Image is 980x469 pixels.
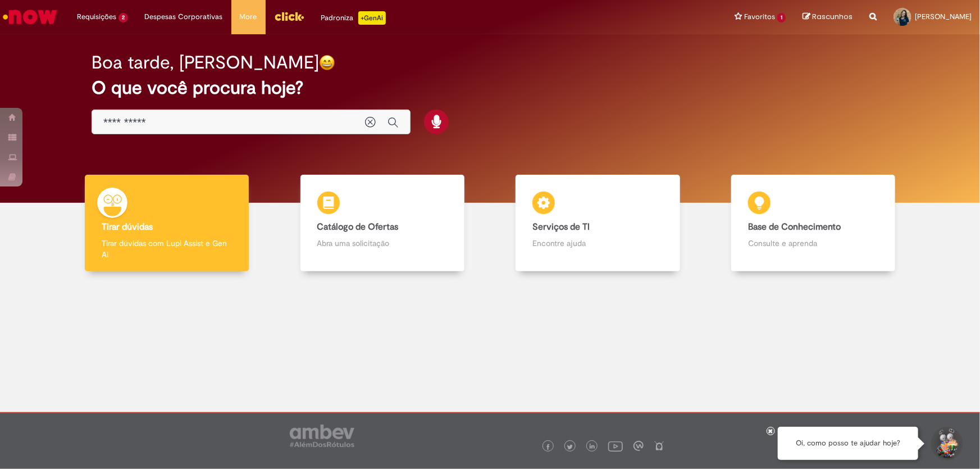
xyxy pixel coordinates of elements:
a: Tirar dúvidas Tirar dúvidas com Lupi Assist e Gen Ai [59,175,275,272]
p: +GenAi [358,11,386,25]
span: [PERSON_NAME] [915,12,972,21]
h2: O que você procura hoje? [92,78,888,98]
a: Catálogo de Ofertas Abra uma solicitação [275,175,490,272]
img: logo_footer_linkedin.png [590,444,595,450]
b: Base de Conhecimento [748,221,841,233]
p: Tirar dúvidas com Lupi Assist e Gen Ai [102,238,232,260]
img: logo_footer_twitter.png [567,444,573,450]
div: Padroniza [321,11,386,25]
p: Abra uma solicitação [317,238,448,249]
a: Rascunhos [803,12,853,22]
h2: Boa tarde, [PERSON_NAME] [92,53,319,72]
span: More [240,11,257,22]
button: Iniciar Conversa de Suporte [929,427,963,461]
img: logo_footer_naosei.png [654,441,664,451]
p: Consulte e aprenda [748,238,878,249]
p: Encontre ajuda [532,238,663,249]
div: Oi, como posso te ajudar hoje? [778,427,918,460]
b: Tirar dúvidas [102,221,153,233]
span: Rascunhos [812,11,853,22]
span: 2 [118,13,128,22]
b: Catálogo de Ofertas [317,221,399,233]
img: logo_footer_youtube.png [608,439,623,453]
img: logo_footer_workplace.png [633,441,644,451]
img: logo_footer_facebook.png [545,444,551,450]
a: Base de Conhecimento Consulte e aprenda [705,175,921,272]
img: click_logo_yellow_360x200.png [274,8,304,25]
img: logo_footer_ambev_rotulo_gray.png [290,425,354,447]
span: Favoritos [744,11,775,22]
span: Despesas Corporativas [145,11,223,22]
img: happy-face.png [319,54,335,71]
span: Requisições [77,11,116,22]
img: ServiceNow [1,6,59,28]
span: 1 [777,13,786,22]
b: Serviços de TI [532,221,590,233]
a: Serviços de TI Encontre ajuda [490,175,706,272]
